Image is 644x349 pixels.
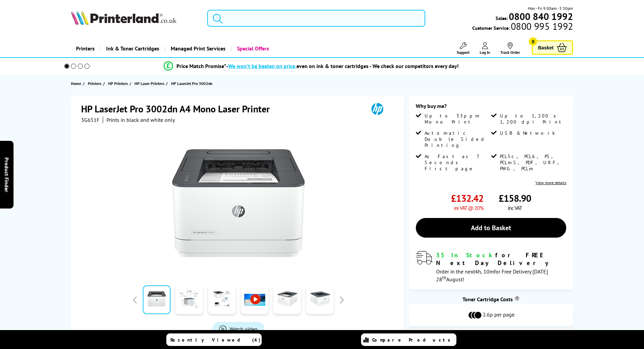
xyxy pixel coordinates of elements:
a: Log In [480,42,490,55]
span: 0 [529,37,537,46]
span: Customer Service: [472,23,573,31]
a: Managed Print Services [164,40,231,57]
a: Recently Viewed (4) [166,333,262,346]
span: HP LaserJet Pro 3002dn [171,81,213,86]
a: Printers [88,80,103,87]
span: Recently Viewed (4) [170,337,261,343]
span: Ink & Toner Cartridges [106,40,159,57]
a: Printers [71,40,100,57]
a: Track Order [500,42,520,55]
sup: th [442,275,446,281]
span: Log In [480,50,490,55]
span: Home [71,80,81,87]
span: £158.90 [499,192,531,204]
sup: Cost per page [515,296,520,301]
b: 0800 840 1992 [509,10,573,23]
a: Product_All_Videos [212,322,264,336]
span: HP Printers [108,80,128,87]
span: Support [457,50,470,55]
li: modal_Promise [55,60,568,72]
a: Home [71,80,83,87]
a: Compare Products [361,333,456,346]
span: We won’t be beaten on price, [228,63,296,69]
a: View more details [535,180,566,185]
a: Add to Basket [416,218,566,238]
span: Basket [538,43,553,52]
span: 0800 995 1992 [510,23,573,29]
span: Price Match Promise* [176,63,226,69]
h1: HP LaserJet Pro 3002dn A4 Mono Laser Printer [81,103,277,115]
span: Up to 1,200 x 1,200 dpi Print [500,113,565,125]
a: 0800 840 1992 [508,13,573,20]
span: USB & Network [500,130,555,136]
span: inc VAT [508,204,522,211]
a: Special Offers [231,40,274,57]
span: Up to 33ppm Mono Print [425,113,490,125]
img: HP [362,103,393,115]
a: Printerland Logo [71,10,199,26]
img: Printerland Logo [71,10,176,25]
span: ex VAT @ 20% [454,204,483,211]
span: £132.42 [451,192,483,204]
a: HP Printers [108,80,129,87]
span: Compare Products [372,337,454,343]
div: for FREE Next Day Delivery [436,251,566,267]
div: modal_delivery [416,251,566,282]
span: Printers [88,80,101,87]
i: Prints in black and white only [106,116,175,123]
span: Watch video [230,326,258,332]
img: HP LaserJet Pro 3002dn [172,137,305,269]
a: HP Laser Printers [135,80,166,87]
span: Mon - Fri 9:00am - 5:30pm [528,5,573,12]
span: Automatic Double Sided Printing [425,130,490,148]
a: Support [457,42,470,55]
span: 2.6p per page [483,311,515,319]
span: 3G651F [81,116,99,123]
div: - even on ink & toner cartridges - We check our competitors every day! [226,63,459,69]
a: Ink & Toner Cartridges [100,40,164,57]
div: Toner Cartridge Costs [409,296,573,303]
span: As Fast as 7 Seconds First page [425,153,490,172]
span: PCL5c, PCL6, PS, PCLmS, PDF, URF, PWG, PCLm [500,153,565,172]
span: HP Laser Printers [135,80,164,87]
span: Sales: [496,15,508,21]
div: Why buy me? [416,103,566,113]
span: Product Finder [3,157,10,192]
a: Basket 0 [532,40,573,55]
span: 35 In Stock [436,251,495,259]
span: Order in the next for Free Delivery [DATE] 28 August! [436,268,548,283]
span: 4h, 10m [475,268,494,275]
